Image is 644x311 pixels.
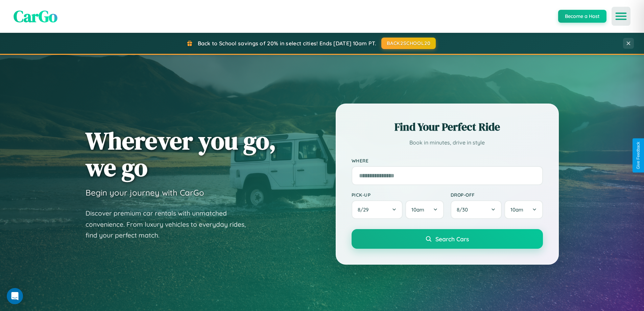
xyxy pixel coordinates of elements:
button: Open menu [612,7,630,26]
label: Pick-up [352,192,444,198]
span: 10am [411,206,424,213]
span: 8 / 30 [457,206,471,213]
h2: Find Your Perfect Ride [352,119,543,134]
h3: Begin your journey with CarGo [86,187,204,198]
button: BACK2SCHOOL20 [381,38,436,49]
p: Book in minutes, drive in style [352,138,543,148]
div: Open Intercom Messenger [7,288,23,304]
button: Become a Host [558,10,606,23]
label: Where [352,158,543,163]
label: Drop-off [451,192,543,198]
span: 10am [510,206,523,213]
h1: Wherever you go, we go [86,127,276,181]
button: 10am [504,200,543,219]
span: Back to School savings of 20% in select cities! Ends [DATE] 10am PT. [198,40,376,47]
button: Search Cars [352,229,543,249]
p: Discover premium car rentals with unmatched convenience. From luxury vehicles to everyday rides, ... [86,208,255,241]
span: 8 / 29 [358,206,372,213]
span: Search Cars [435,235,469,243]
span: CarGo [14,5,57,27]
div: Give Feedback [636,142,641,169]
button: 10am [405,200,444,219]
button: 8/29 [352,200,403,219]
button: 8/30 [451,200,502,219]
